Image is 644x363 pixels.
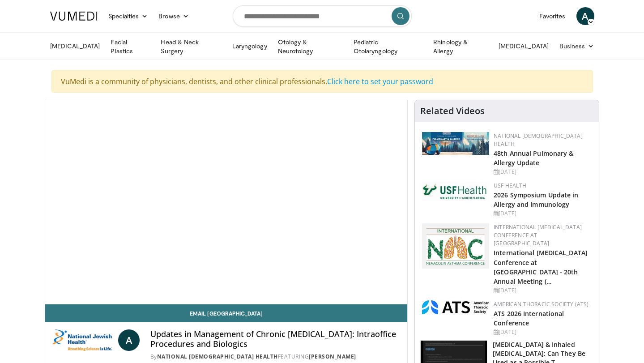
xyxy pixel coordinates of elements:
[494,191,578,209] a: 2026 Symposium Update in Allergy and Immunology
[428,38,493,56] a: Rhinology & Allergy
[105,38,155,56] a: Facial Plastics
[493,37,554,55] a: [MEDICAL_DATA]
[494,328,592,336] div: [DATE]
[273,38,348,56] a: Otology & Neurotology
[150,329,401,349] h4: Updates in Management of Chronic [MEDICAL_DATA]: Intraoffice Procedures and Biologics
[494,168,592,176] div: [DATE]
[420,106,485,116] h4: Related Videos
[45,37,106,55] a: [MEDICAL_DATA]
[422,132,489,155] img: b90f5d12-84c1-472e-b843-5cad6c7ef911.jpg.150x105_q85_autocrop_double_scale_upscale_version-0.2.jpg
[576,7,594,25] a: A
[309,353,356,360] a: [PERSON_NAME]
[51,70,593,93] div: VuMedi is a community of physicians, dentists, and other clinical professionals.
[50,12,98,21] img: VuMedi Logo
[494,182,526,189] a: USF Health
[422,182,489,201] img: 6ba8804a-8538-4002-95e7-a8f8012d4a11.png.150x105_q85_autocrop_double_scale_upscale_version-0.2.jpg
[150,353,401,361] div: By FEATURING
[233,5,412,27] input: Search topics, interventions
[422,223,489,269] img: 9485e4e4-7c5e-4f02-b036-ba13241ea18b.png.150x105_q85_autocrop_double_scale_upscale_version-0.2.png
[157,353,278,360] a: National [DEMOGRAPHIC_DATA] Health
[494,286,592,295] div: [DATE]
[494,132,583,148] a: National [DEMOGRAPHIC_DATA] Health
[52,329,115,351] img: National Jewish Health
[45,304,408,322] a: Email [GEOGRAPHIC_DATA]
[227,37,273,55] a: Laryngology
[153,7,194,25] a: Browse
[494,248,588,285] a: International [MEDICAL_DATA] Conference at [GEOGRAPHIC_DATA] - 20th Annual Meeting (…
[494,223,582,247] a: International [MEDICAL_DATA] Conference at [GEOGRAPHIC_DATA]
[327,77,433,86] a: Click here to set your password
[534,7,571,25] a: Favorites
[118,329,140,351] a: A
[45,100,408,304] video-js: Video Player
[155,38,226,56] a: Head & Neck Surgery
[494,209,592,218] div: [DATE]
[554,37,600,55] a: Business
[494,309,564,327] a: ATS 2026 International Conference
[103,7,154,25] a: Specialties
[348,38,428,56] a: Pediatric Otolaryngology
[494,300,589,308] a: American Thoracic Society (ATS)
[422,300,489,314] img: 31f0e357-1e8b-4c70-9a73-47d0d0a8b17d.png.150x105_q85_autocrop_double_scale_upscale_version-0.2.jpg
[494,149,573,167] a: 48th Annual Pulmonary & Allergy Update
